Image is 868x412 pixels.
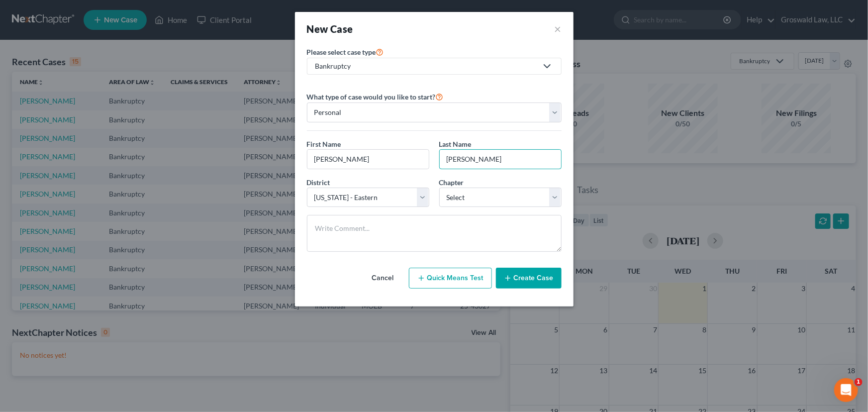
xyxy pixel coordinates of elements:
[496,268,562,289] button: Create Case
[361,268,405,288] button: Cancel
[307,150,429,169] input: Enter First Name
[855,378,863,386] span: 1
[409,268,492,289] button: Quick Means Test
[439,178,464,187] span: Chapter
[307,48,376,56] span: Please select case type
[307,140,341,148] span: First Name
[307,23,353,35] strong: New Case
[555,22,562,36] button: ×
[440,150,561,169] input: Enter Last Name
[315,61,537,71] div: Bankruptcy
[307,178,330,187] span: District
[439,140,472,148] span: Last Name
[834,378,858,402] iframe: Intercom live chat
[307,91,444,103] label: What type of case would you like to start?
